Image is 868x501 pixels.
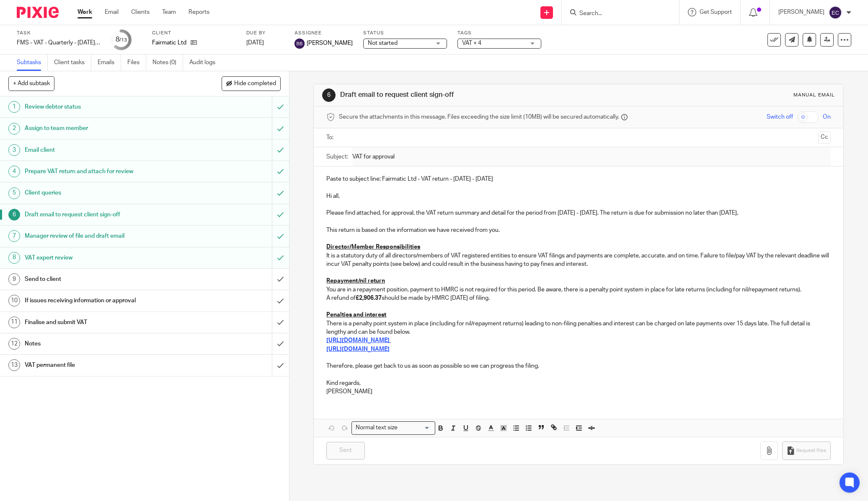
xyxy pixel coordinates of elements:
a: [URL][DOMAIN_NAME] [326,346,390,352]
div: 5 [8,187,20,199]
span: Get Support [700,9,732,15]
h1: Finalise and submit VAT [25,316,184,329]
a: Clients [131,8,150,16]
label: Subject: [326,153,348,161]
label: Client [152,30,236,36]
label: Due by [246,30,284,36]
button: Hide completed [222,76,281,91]
div: Search for option [351,421,435,434]
h1: Draft email to request client sign-off [25,208,184,221]
h1: VAT permanent file [25,359,184,371]
h1: Notes [25,337,184,350]
u: Director/Member Responsibilities [326,244,420,250]
div: 7 [8,230,20,242]
div: 6 [8,209,20,221]
p: Hi all, [326,192,831,200]
img: svg%3E [829,6,842,19]
h1: Email client [25,144,184,156]
label: Tags [457,30,541,36]
span: Normal text size [354,423,399,432]
a: Audit logs [189,55,222,71]
label: Assignee [294,30,353,36]
a: [URL][DOMAIN_NAME] [326,337,390,343]
h1: Client queries [25,187,184,199]
button: Cc [818,131,831,144]
span: Switch off [767,113,793,121]
div: 12 [8,338,20,350]
div: 11 [8,317,20,328]
h1: Prepare VAT return and attach for review [25,165,184,178]
div: 3 [8,144,20,156]
a: Work [77,8,92,16]
a: Client tasks [54,55,91,71]
img: Pixie [17,7,59,18]
h1: Manager review of file and draft email [25,230,184,242]
a: Subtasks [17,55,48,71]
span: [DATE] [246,40,264,46]
div: 1 [8,101,20,113]
input: Search for option [400,423,430,432]
strong: £2,906.37 [356,295,382,301]
h1: Review debtor status [25,101,184,113]
h1: Assign to team member [25,122,184,135]
div: 13 [8,359,20,371]
input: Search [579,10,654,18]
div: 2 [8,123,20,135]
a: Reports [189,8,209,16]
h1: Send to client [25,273,184,286]
u: Repayment/nil return [326,278,385,284]
button: Request files [782,441,831,460]
div: 9 [8,273,20,285]
p: Kind regards, [326,379,831,387]
div: FMS - VAT - Quarterly - June - August, 2025 [17,39,101,47]
h1: VAT expert review [25,252,184,264]
span: Secure the attachments in this message. Files exceeding the size limit (10MB) will be secured aut... [339,113,619,121]
p: There is a penalty point system in place (including for nil/repayment returns) leading to non-fil... [326,319,831,337]
div: 10 [8,295,20,306]
a: Team [162,8,176,16]
label: Task [17,30,101,36]
p: This return is based on the information we have received from you. [326,226,831,234]
span: On [823,113,831,121]
input: Sent [326,442,365,460]
div: 8 [116,35,127,44]
p: Please find attached, for approval, the VAT return summary and detail for the period from [DATE] ... [326,209,831,217]
span: Not started [368,40,398,46]
span: Request files [796,447,826,454]
h1: Draft email to request client sign-off [340,91,597,99]
div: 6 [322,88,336,102]
p: A refund of should be made by HMRC [DATE] of filing. [326,294,831,302]
div: FMS - VAT - Quarterly - [DATE] - [DATE] [17,39,101,47]
p: Paste to subject line: Fairmatic Ltd - VAT return - [DATE] - [DATE] [326,175,831,183]
p: It is a statutory duty of all directors/members of VAT registered entities to ensure VAT filings ... [326,252,831,269]
a: Emails [98,55,121,71]
p: [PERSON_NAME] [778,8,824,16]
a: Files [127,55,146,71]
span: [PERSON_NAME] [307,39,353,47]
strong: . [737,210,738,216]
u: Penalties and interest [326,312,386,318]
div: 4 [8,166,20,177]
div: 8 [8,252,20,264]
a: Notes (0) [152,55,183,71]
small: /13 [119,38,127,42]
button: + Add subtask [8,76,54,91]
img: svg%3E [294,39,305,49]
span: VAT + 4 [462,40,481,46]
p: You are in a repayment position, payment to HMRC is not required for this period. Be aware, there... [326,286,831,294]
label: To: [326,133,336,142]
span: Hide completed [234,80,276,87]
label: Status [363,30,447,36]
p: [PERSON_NAME] [326,387,831,396]
p: Fairmatic Ltd [152,39,186,47]
h1: If issues receiving information or approval [25,294,184,307]
p: Therefore, please get back to us as soon as possible so we can progress the filing. [326,362,831,370]
div: Manual email [793,92,835,99]
a: Email [105,8,119,16]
